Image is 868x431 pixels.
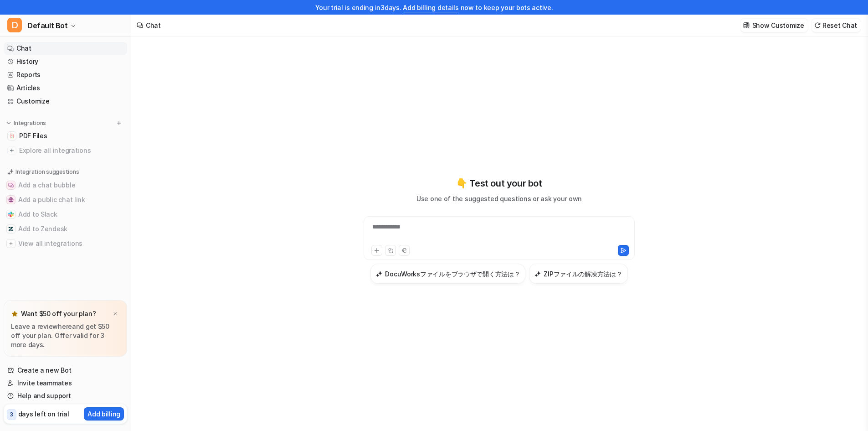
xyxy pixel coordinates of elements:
a: History [4,55,127,68]
button: Add to SlackAdd to Slack [4,207,127,222]
img: x [113,311,118,317]
img: menu_add.svg [116,120,122,126]
img: explore all integrations [7,146,16,155]
img: ZIPファイルの解凍方法は？ [534,270,541,277]
span: PDF Files [19,131,47,140]
button: DocuWorksファイルをブラウザで開く方法は？DocuWorksファイルをブラウザで開く方法は？ [370,264,525,284]
button: Reset Chat [812,19,861,32]
a: Articles [4,82,127,94]
p: Leave a review and get $50 off your plan. Offer valid for 3 more days. [11,322,120,349]
img: Add a public chat link [8,197,14,203]
button: ZIPファイルの解凍方法は？ZIPファイルの解凍方法は？ [529,264,627,284]
button: Add to ZendeskAdd to Zendesk [4,222,127,236]
img: customize [743,22,750,29]
button: Integrations [4,119,49,128]
h3: DocuWorksファイルをブラウザで開く方法は？ [385,269,520,279]
p: 3 [10,410,13,419]
a: Explore all integrations [4,144,127,157]
h3: ZIPファイルの解凍方法は？ [544,269,622,279]
p: Integration suggestions [15,168,79,176]
p: Add billing [87,409,120,419]
img: Add a chat bubble [8,182,14,188]
img: PDF Files [9,133,15,139]
a: PDF FilesPDF Files [4,130,127,142]
p: Want $50 off your plan? [21,309,96,318]
p: 👇 Test out your bot [456,177,542,190]
span: Explore all integrations [19,143,123,158]
a: Chat [4,42,127,55]
span: Default Bot [27,19,68,32]
p: Integrations [14,119,46,127]
a: Customize [4,95,127,108]
p: Show Customize [752,21,804,30]
img: expand menu [5,120,12,126]
button: Add a chat bubbleAdd a chat bubble [4,178,127,192]
a: Create a new Bot [4,364,127,377]
p: days left on trial [18,409,69,419]
a: Add billing details [403,4,459,11]
span: D [7,18,22,32]
img: Add to Zendesk [8,226,14,232]
button: Show Customize [740,19,808,32]
button: Add a public chat linkAdd a public chat link [4,192,127,207]
img: DocuWorksファイルをブラウザで開く方法は？ [376,270,382,277]
div: Chat [146,21,161,30]
img: View all integrations [8,241,14,246]
img: star [11,310,18,317]
a: Help and support [4,389,127,402]
a: Reports [4,68,127,81]
button: Add billing [84,407,124,421]
button: View all integrationsView all integrations [4,236,127,251]
p: Use one of the suggested questions or ask your own [416,194,582,203]
img: reset [814,22,821,29]
a: Invite teammates [4,377,127,389]
a: here [58,322,72,330]
img: Add to Slack [8,212,14,217]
